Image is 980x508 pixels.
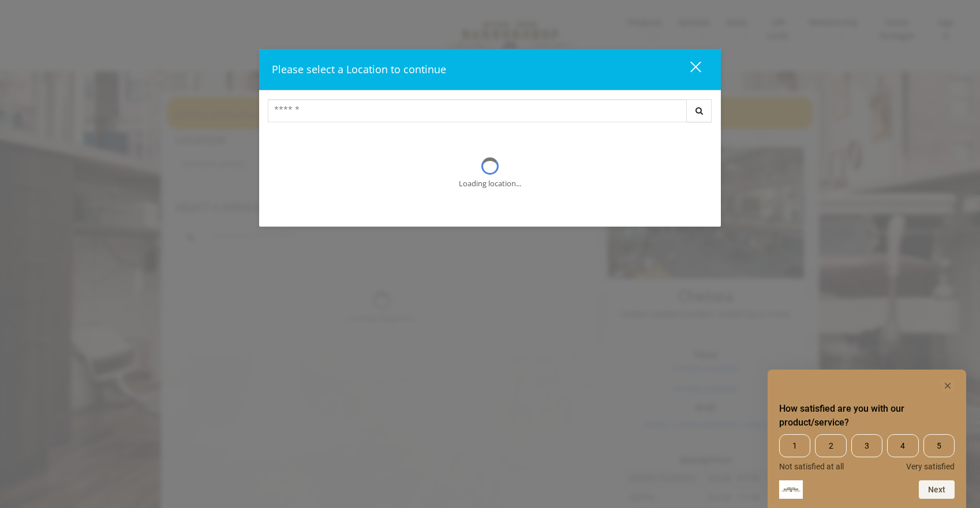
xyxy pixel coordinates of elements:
span: Not satisfied at all [779,462,844,471]
button: Next question [919,480,955,499]
button: Hide survey [941,379,955,393]
button: close dialog [669,58,708,81]
span: Please select a Location to continue [272,62,446,76]
div: How satisfied are you with our product/service? Select an option from 1 to 5, with 1 being Not sa... [779,434,955,471]
span: 2 [815,434,846,457]
span: Very satisfied [906,462,955,471]
span: 3 [851,434,882,457]
span: 1 [779,434,810,457]
h2: How satisfied are you with our product/service? Select an option from 1 to 5, with 1 being Not sa... [779,402,955,430]
input: Search Center [268,99,687,122]
div: Center Select [268,99,712,128]
span: 4 [887,434,918,457]
i: Search button [693,107,706,115]
div: How satisfied are you with our product/service? Select an option from 1 to 5, with 1 being Not sa... [779,379,955,499]
div: close dialog [677,61,700,78]
span: 5 [923,434,955,457]
div: Loading location... [459,178,521,190]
